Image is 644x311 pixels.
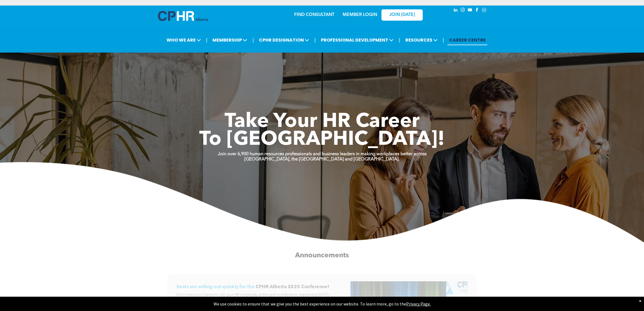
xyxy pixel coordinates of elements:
[257,35,311,45] span: CPHR DESIGNATION
[460,7,466,14] a: instagram
[443,34,444,46] li: |
[199,130,445,150] span: To [GEOGRAPHIC_DATA]!
[381,9,423,21] a: JOIN [DATE]
[319,35,395,45] span: PROFESSIONAL DEVELOPMENT
[481,7,487,14] a: Social network
[176,284,255,289] span: Seats are selling out quickly for the
[252,34,254,46] li: |
[639,298,641,304] div: Dismiss notification
[467,7,473,14] a: youtube
[225,112,420,132] span: Take Your HR Career
[218,152,427,156] strong: Join over 6,900 human resources professionals and business leaders in making workplaces better ac...
[158,11,208,21] img: A blue and white logo for cp alberta
[165,35,203,45] span: WHO WE ARE
[343,13,377,17] a: MEMBER LOGIN
[176,293,329,305] span: Don't miss your chance to join your HR community at this year's conference, happening [DATE] and ...
[294,13,334,17] a: FIND CONSULTANT
[404,35,439,45] span: RESOURCES
[295,252,349,259] span: Announcements
[447,35,487,45] a: CAREER CENTRE
[389,12,415,18] span: JOIN [DATE]
[211,35,249,45] span: MEMBERSHIP
[452,7,459,14] a: linkedin
[206,34,208,46] li: |
[256,284,329,289] span: CPHR Alberta 2025 Conference!
[406,301,431,307] a: Privacy Page.
[474,7,480,14] a: facebook
[244,157,400,162] strong: [GEOGRAPHIC_DATA], the [GEOGRAPHIC_DATA] and [GEOGRAPHIC_DATA].
[314,34,316,46] li: |
[399,34,400,46] li: |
